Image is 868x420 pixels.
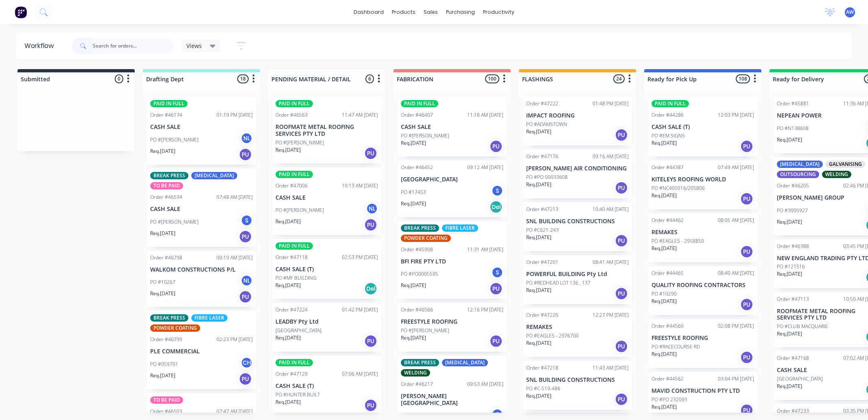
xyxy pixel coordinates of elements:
p: PO #PO0005595 [401,270,438,278]
div: Order #47222 [526,100,558,107]
div: 07:48 AM [DATE] [216,194,253,201]
p: Req. [DATE] [401,200,426,207]
div: PAID IN FULL [275,242,313,250]
div: PAID IN FULL [401,100,438,107]
div: Order #47168 [777,355,809,362]
div: S [491,185,503,197]
div: purchasing [442,6,479,18]
p: KITELEYS ROOFING WORLD [652,176,754,183]
div: 07:06 AM [DATE] [342,370,378,378]
img: Factory [15,6,27,18]
p: [GEOGRAPHIC_DATA] [275,327,321,334]
p: PO #059701 [150,361,178,368]
div: S [491,266,503,279]
p: PO #[PERSON_NAME] [150,136,199,144]
div: Order #46563 [275,111,308,119]
p: REMAKES [526,324,629,331]
div: PU [364,218,377,231]
p: CASH SALE [401,124,503,131]
div: PU [490,335,503,348]
p: PO #C-519-486 [526,385,560,392]
div: GALVANISING [826,161,865,168]
div: Order #4720108:41 AM [DATE]POWERFUL BUILDING Pty LtdPO #REDHEAD LOT 136 , 137Req.[DATE]PU [523,255,632,304]
p: Req. [DATE] [652,245,677,252]
p: Req. [DATE] [401,334,426,342]
div: CH [241,357,253,369]
div: PU [615,287,628,300]
p: Req. [DATE] [275,398,301,406]
div: PAID IN FULL [275,359,313,366]
div: PU [740,245,753,258]
div: Order #44465 [652,270,684,277]
div: Order #47201 [526,259,558,266]
div: PAID IN FULL [275,100,313,107]
p: CASH SALE [275,194,378,201]
div: BREAK PRESS [401,224,439,232]
div: 09:19 AM [DATE] [216,254,253,261]
div: 01:19 PM [DATE] [216,111,253,119]
p: Req. [DATE] [652,298,677,305]
p: Req. [DATE] [777,270,802,278]
p: PO #[PERSON_NAME] [401,132,449,139]
div: PU [239,230,252,243]
div: PU [615,393,628,406]
p: Req. [DATE] [777,330,802,337]
div: NL [241,274,253,287]
p: PO #MF BUILDING [275,274,317,282]
div: BREAK PRESS [150,314,188,322]
p: FREESTYLE ROOFING [652,335,754,342]
div: Order #44387 [652,164,684,171]
div: Order #44286 [652,111,684,119]
div: PU [615,181,628,194]
div: BREAK PRESS [150,172,188,179]
div: [MEDICAL_DATA] [191,172,237,179]
p: Req. [DATE] [526,287,551,294]
p: QUALITY ROOFING CONTRACTORS [652,282,754,289]
p: PO #10267 [150,279,175,286]
p: ROOFMATE METAL ROOFING SERVICES PTY LTD [275,124,378,137]
div: BREAK PRESS[MEDICAL_DATA]TO BE PAIDOrder #4653407:48 AM [DATE]CASH SALEPO #[PERSON_NAME]SReq.[DAT... [147,169,256,247]
div: PAID IN FULLOrder #4656311:47 AM [DATE]ROOFMATE METAL ROOFING SERVICES PTY LTDPO #[PERSON_NAME]Re... [272,97,381,163]
div: 08:40 AM [DATE] [718,270,754,277]
div: Order #45908 [401,246,433,253]
p: PO #3005927 [777,207,808,214]
div: NL [241,132,253,144]
div: Order #46407 [401,111,433,119]
div: Order #4721811:43 AM [DATE]SNL BUILDING CONSTRUCTIONSPO #C-519-486Req.[DATE]PU [523,361,632,410]
div: Order #46217 [401,381,433,388]
div: 02:53 PM [DATE] [342,254,378,261]
div: Order #47176 [526,153,558,160]
p: BFI FIRE PTY LTD [401,258,503,265]
div: PU [740,351,753,364]
div: 09:16 AM [DATE] [593,153,629,160]
div: Order #47224 [275,306,308,313]
p: PO #EAGLES - 2958850 [652,237,704,245]
div: PU [740,140,753,153]
div: 02:08 PM [DATE] [718,322,754,330]
div: PU [615,234,628,247]
p: Req. [DATE] [652,403,677,411]
div: Order #4722401:42 PM [DATE]LEADBY Pty Ltd[GEOGRAPHIC_DATA]Req.[DATE]PU [272,303,381,352]
div: Order #46798 [150,254,182,261]
div: PU [740,404,753,417]
div: 12:03 PM [DATE] [718,111,754,119]
div: Order #4446208:05 AM [DATE]REMAKESPO #EAGLES - 2958850Req.[DATE]PU [648,213,757,262]
p: PO #EM SIGNS [652,132,685,139]
p: PO #HUNTER BUILT [275,391,320,398]
div: PAID IN FULL [652,100,689,107]
div: [MEDICAL_DATA] [777,161,823,168]
div: BREAK PRESSFIBRE LASERPOWDER COATINGOrder #4590811:31 AM [DATE]BFI FIRE PTY LTDPO #PO0005595SReq.... [398,221,507,299]
span: Views [186,41,202,50]
div: POWDER COATING [401,235,451,242]
div: Order #4679809:19 AM [DATE]WALKOM CONSTRUCTIONS P/LPO #10267NLReq.[DATE]PU [147,251,256,307]
div: Order #4446508:40 AM [DATE]QUALITY ROOFING CONTRACTORSPO #10290Req.[DATE]PU [648,266,757,315]
div: BREAK PRESS [401,359,439,366]
div: Order #44462 [652,217,684,224]
p: PO #C621-243 [526,226,559,234]
div: Order #46205 [777,182,809,189]
p: Req. [DATE] [275,282,301,289]
div: Order #47113 [777,296,809,303]
div: Order #4656612:16 PM [DATE]FREESTYLE ROOFINGPO #[PERSON_NAME]Req.[DATE]PU [398,303,507,352]
div: Del [364,282,377,295]
div: PAID IN FULL [275,171,313,178]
